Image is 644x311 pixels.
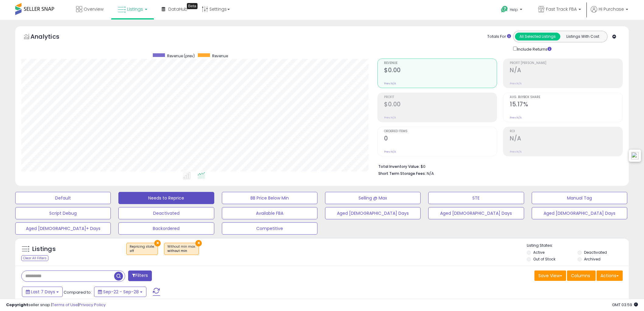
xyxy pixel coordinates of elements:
[118,207,214,219] button: Deactivated
[378,164,420,169] b: Total Inventory Value:
[510,130,622,133] span: ROI
[84,6,103,12] span: Overview
[510,82,522,85] small: Prev: N/A
[21,255,48,261] div: Clear All Filters
[534,270,566,281] button: Save View
[427,171,434,176] span: N/A
[515,33,560,41] button: All Selected Listings
[6,302,106,308] div: seller snap | |
[510,101,622,109] h2: 15.17%
[378,171,426,176] b: Short Term Storage Fees:
[6,302,28,308] strong: Copyright
[168,6,187,12] span: DataHub
[127,6,143,12] span: Listings
[222,207,317,219] button: Available FBA
[94,287,146,297] button: Sep-22 - Sep-28
[532,192,627,204] button: Manual Tag
[154,240,161,246] button: ×
[527,243,629,249] p: Listing States:
[571,273,590,279] span: Columns
[510,96,622,99] span: Avg. Buybox Share
[428,207,524,219] button: Aged [DEMOGRAPHIC_DATA] Days
[384,150,396,154] small: Prev: N/A
[103,289,139,295] span: Sep-22 - Sep-28
[510,7,518,12] span: Help
[584,256,600,262] label: Archived
[584,250,607,255] label: Deactivated
[510,135,622,143] h2: N/A
[384,82,396,85] small: Prev: N/A
[52,302,78,308] a: Terms of Use
[167,249,196,253] div: without min
[612,302,638,308] span: 2025-10-6 03:59 GMT
[222,222,317,235] button: Competitive
[599,6,624,12] span: Hi Purchase
[567,270,596,281] button: Columns
[384,116,396,119] small: Prev: N/A
[510,150,522,154] small: Prev: N/A
[384,101,497,109] h2: $0.00
[428,192,524,204] button: STE
[195,240,202,246] button: ×
[597,270,623,281] button: Actions
[64,289,92,295] span: Compared to:
[510,116,522,119] small: Prev: N/A
[130,244,155,253] span: Repricing state :
[325,192,421,204] button: Selling @ Max
[384,62,497,65] span: Revenue
[212,53,228,58] span: Revenue
[130,249,155,253] div: off
[533,256,555,262] label: Out of Stock
[533,250,544,255] label: Active
[496,1,528,20] a: Help
[22,287,63,297] button: Last 7 Days
[15,192,111,204] button: Default
[15,222,111,235] button: Aged [DEMOGRAPHIC_DATA]+ Days
[325,207,421,219] button: Aged [DEMOGRAPHIC_DATA] Days
[167,53,195,58] span: Revenue (prev)
[384,135,497,143] h2: 0
[187,3,198,9] div: Tooltip anchor
[510,67,622,75] h2: N/A
[560,33,605,41] button: Listings With Cost
[501,5,508,13] i: Get Help
[591,6,628,20] a: Hi Purchase
[487,34,511,40] div: Totals For
[79,302,106,308] a: Privacy Policy
[15,207,111,219] button: Script Debug
[384,67,497,75] h2: $0.00
[509,45,559,52] div: Include Returns
[167,244,196,253] span: Without min max :
[128,270,152,281] button: Filters
[378,162,618,170] li: $0
[546,6,577,12] span: Fast Track FBA
[118,222,214,235] button: Backordered
[384,130,497,133] span: Ordered Items
[631,152,639,159] img: icon48.png
[30,32,71,42] h5: Analytics
[118,192,214,204] button: Needs to Reprice
[32,245,56,253] h5: Listings
[222,192,317,204] button: BB Price Below Min
[532,207,627,219] button: Aged [DEMOGRAPHIC_DATA] Days
[31,289,55,295] span: Last 7 Days
[384,96,497,99] span: Profit
[510,62,622,65] span: Profit [PERSON_NAME]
